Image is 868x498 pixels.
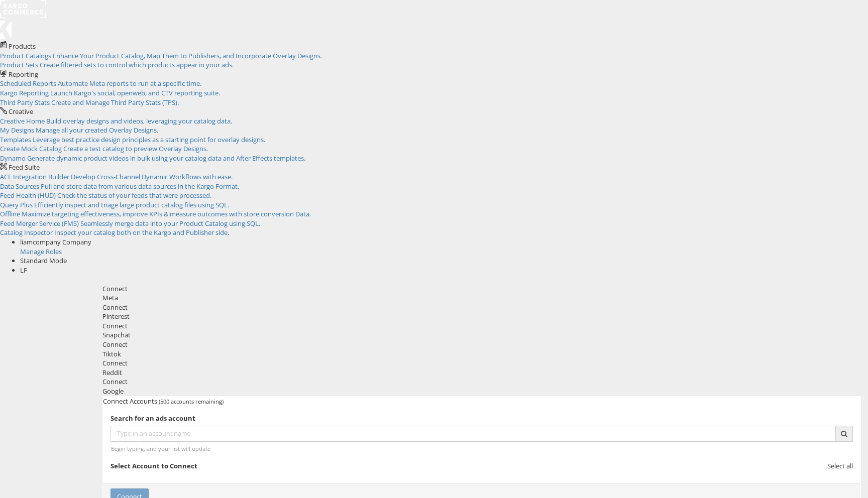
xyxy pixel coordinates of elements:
span: Efficiently inspect and triage large product catalog files using SQL. [34,200,229,209]
div: Meta [102,294,861,303]
span: Pull and store data from various data sources in the Kargo Format. [41,182,239,191]
span: Reporting [9,70,38,79]
span: Launch Kargo's social, openweb, and CTV reporting suite. [50,88,220,97]
div: Reddit [102,368,861,378]
div: Connect [102,321,861,331]
span: Manage all your created Overlay Designs. [36,126,158,135]
span: Creative [9,107,33,116]
div: Google [102,387,861,396]
span: Feed Suite [9,163,40,172]
div: Tiktok [102,349,861,359]
span: Select all [827,461,853,470]
span: Products [9,42,36,51]
strong: Select Account to Connect [111,461,197,470]
span: Create filtered sets to control which products appear in your ads. [40,60,234,69]
span: Develop Cross-Channel Dynamic Workflows with ease. [71,172,233,181]
div: Connect [102,340,861,350]
div: Pinterest [102,312,861,322]
span: Leverage best practice design principles as a starting point for overlay designs. [33,135,265,144]
span: Enhance Your Product Catalog, Map Them to Publishers, and Incorporate Overlay Designs. [53,51,322,60]
span: Create a test catalog to preview Overlay Designs. [63,144,208,153]
div: Connect [102,303,861,312]
span: LF [20,266,27,275]
span: liamcompany Company [20,237,91,246]
span: (500 accounts remaining) [159,398,224,405]
span: Check the status of your feeds that were processed. [57,191,211,200]
span: Create and Manage Third Party Stats (TPS). [51,98,179,107]
input: Type in an account name [111,425,836,441]
div: Snapchat [102,331,861,340]
div: Connect [102,359,861,368]
strong: Search for an ads account [111,414,195,423]
span: Generate dynamic product videos in bulk using your catalog data and After Effects templates. [27,154,305,163]
span: Inspect your catalog both on the Kargo and Publisher side. [54,228,229,237]
span: Automate Meta reports to run at a specific time. [58,79,201,88]
span: Maximize targeting effectiveness, improve KPIs & measure outcomes with store conversion Data. [22,209,311,218]
div: Begin typing, and your list will update [111,444,852,452]
div: Connect [102,378,861,387]
span: Standard Mode [20,256,67,265]
div: Connect [102,284,861,294]
a: Manage Roles [20,247,62,256]
span: Seamlessly merge data into your Product Catalog using SQL. [80,219,260,228]
span: Connect Accounts [103,397,157,406]
span: Build overlay designs and videos, leveraging your catalog data. [46,116,232,126]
